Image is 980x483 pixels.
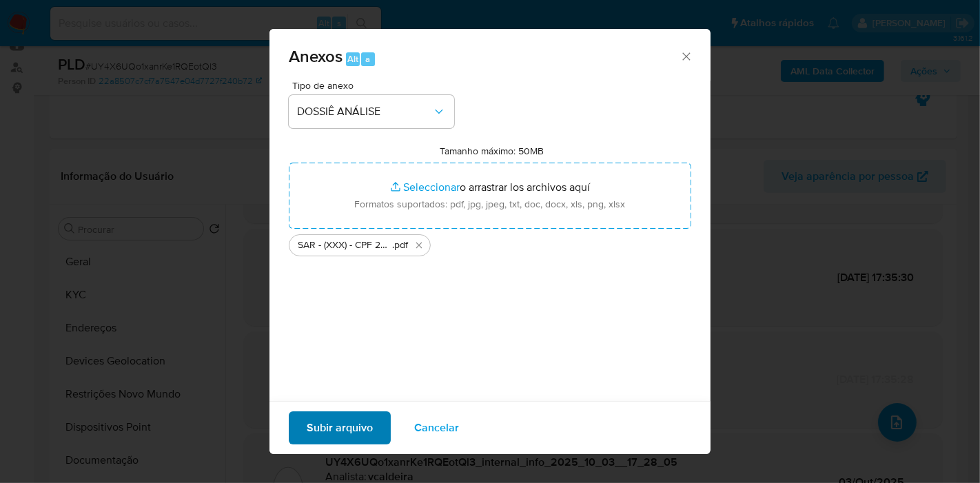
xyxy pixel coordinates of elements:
[411,237,427,254] button: Eliminar SAR - (XXX) - CPF 24511401861 - ARNOLD ALVARO..docx.pdf
[365,52,370,65] span: a
[297,105,432,119] span: DOSSIÊ ANÁLISE
[307,413,373,443] span: Subir arquivo
[414,413,459,443] span: Cancelar
[680,50,692,62] button: Cerrar
[440,145,544,157] label: Tamanho máximo: 50MB
[289,229,691,256] ul: Archivos seleccionados
[292,81,458,90] span: Tipo de anexo
[289,95,454,128] button: DOSSIÊ ANÁLISE
[392,238,408,252] span: .pdf
[289,44,343,68] span: Anexos
[298,238,392,252] span: SAR - (XXX) - CPF 24511401861 - [PERSON_NAME]..docx
[289,411,391,444] button: Subir arquivo
[347,52,358,65] span: Alt
[396,411,477,444] button: Cancelar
